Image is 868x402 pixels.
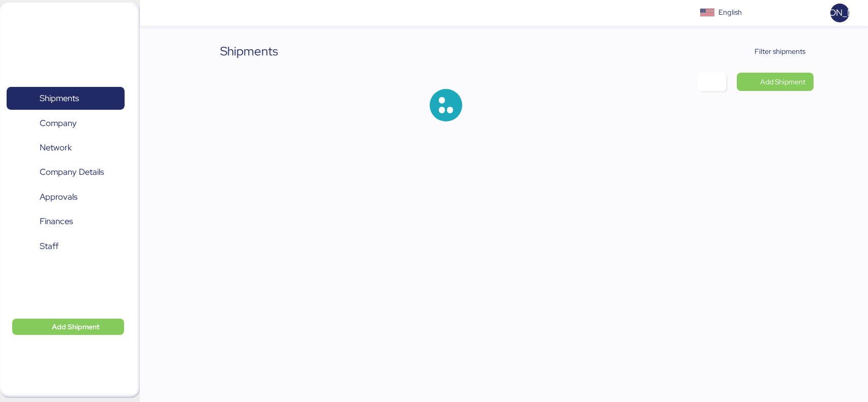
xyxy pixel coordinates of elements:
[40,239,58,254] span: Staff
[7,235,125,258] a: Staff
[7,111,125,135] a: Company
[7,185,125,209] a: Approvals
[40,190,77,204] span: Approvals
[40,116,77,131] span: Company
[40,91,79,106] span: Shipments
[40,214,73,229] span: Finances
[40,140,72,155] span: Network
[7,87,125,110] a: Shipments
[40,165,104,179] span: Company Details
[760,76,805,88] span: Add Shipment
[146,5,163,22] button: Menu
[734,42,814,60] button: Filter shipments
[7,136,125,160] a: Network
[220,42,278,60] div: Shipments
[12,319,124,335] button: Add Shipment
[755,45,805,57] span: Filter shipments
[7,210,125,233] a: Finances
[52,321,100,333] span: Add Shipment
[737,73,814,91] a: Add Shipment
[7,161,125,184] a: Company Details
[719,7,742,18] div: English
